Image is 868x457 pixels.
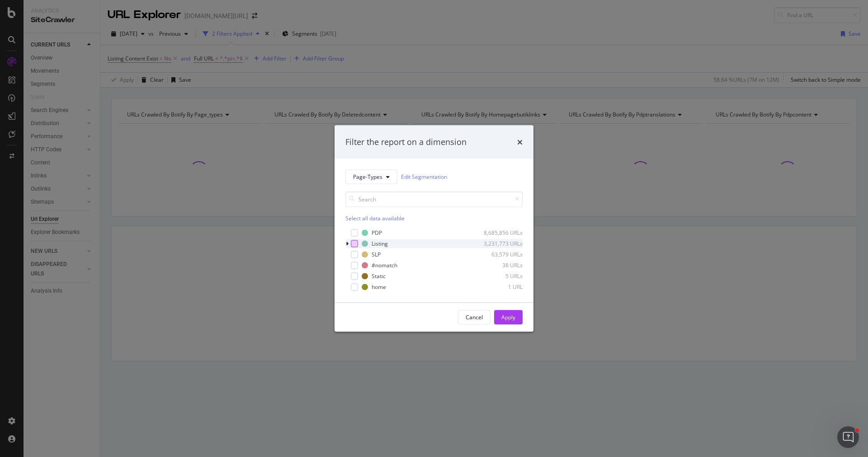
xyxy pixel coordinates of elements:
[335,126,533,332] div: modal
[372,229,382,237] div: PDP
[494,310,523,324] button: Apply
[372,261,397,269] div: #nomatch
[372,251,381,258] div: SLP
[458,310,491,324] button: Cancel
[353,173,382,181] span: Page-Types
[372,240,388,247] div: Listing
[345,169,397,184] button: Page-Types
[501,313,515,321] div: Apply
[478,261,523,269] div: 38 URLs
[466,313,483,321] div: Cancel
[478,283,523,291] div: 1 URL
[478,272,523,280] div: 5 URLs
[401,172,447,182] a: Edit Segmentation
[345,191,523,207] input: Search
[478,240,523,247] div: 3,231,773 URLs
[345,136,467,148] div: Filter the report on a dimension
[478,251,523,258] div: 63,579 URLs
[345,214,523,222] div: Select all data available
[517,136,523,148] div: times
[478,229,523,237] div: 8,685,856 URLs
[837,426,859,448] iframe: Intercom live chat
[372,272,386,280] div: Static
[372,283,386,291] div: home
